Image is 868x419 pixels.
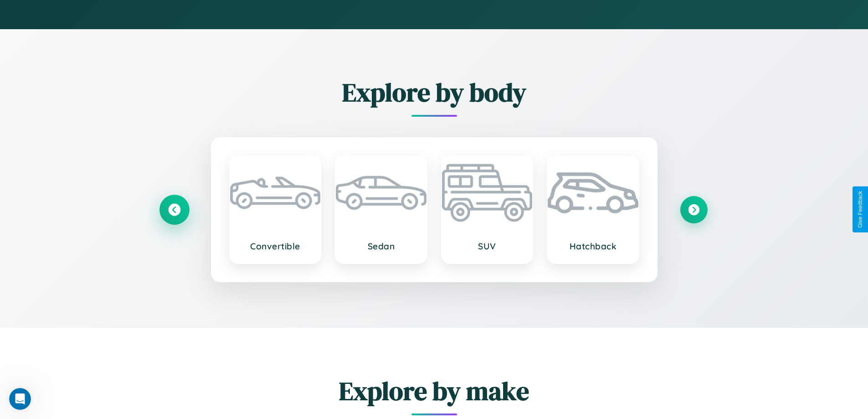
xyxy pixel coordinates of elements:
[239,241,312,252] h3: Convertible
[161,373,708,409] h2: Explore by make
[161,75,708,110] h2: Explore by body
[451,241,524,252] h3: SUV
[345,241,417,252] h3: Sedan
[557,241,629,252] h3: Hatchback
[9,388,31,410] iframe: Intercom live chat
[857,191,863,228] div: Give Feedback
